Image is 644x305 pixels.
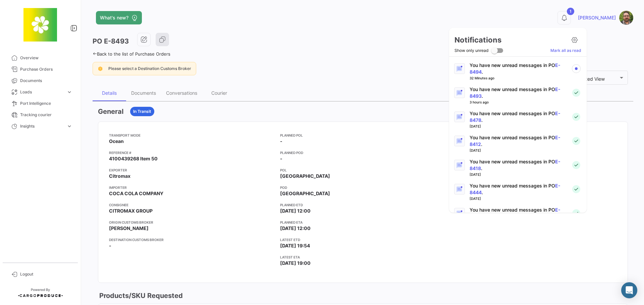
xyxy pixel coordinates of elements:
[457,210,463,217] img: Notification icon
[572,137,580,145] img: success-check.svg
[457,66,463,72] img: Notification icon
[470,110,566,124] p: You have new unread messages in PO .
[572,113,580,121] img: success-check.svg
[470,124,481,129] div: [DATE]
[572,89,580,97] img: success-check.svg
[457,90,463,96] img: Notification icon
[470,196,481,201] div: [DATE]
[470,86,566,99] p: You have new unread messages in PO .
[470,99,489,105] div: 3 hours ago
[572,209,580,217] img: success-check.svg
[470,134,566,148] p: You have new unread messages in PO .
[621,282,637,298] div: Abrir Intercom Messenger
[572,64,581,73] img: unread-icon.svg
[457,162,463,168] img: Notification icon
[457,186,463,193] img: Notification icon
[454,47,488,55] span: Show only unread
[470,148,481,153] div: [DATE]
[470,172,481,177] div: [DATE]
[470,75,494,81] div: 32 Minutes ago
[470,158,566,172] p: You have new unread messages in PO .
[572,185,580,193] img: success-check.svg
[470,62,566,75] p: You have new unread messages in PO .
[470,207,566,220] p: You have new unread messages in PO .
[550,48,581,54] a: Mark all as read
[454,35,501,45] h2: Notifications
[457,114,463,120] img: Notification icon
[470,182,566,196] p: You have new unread messages in PO .
[572,161,580,169] img: success-check.svg
[457,138,463,144] img: Notification icon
